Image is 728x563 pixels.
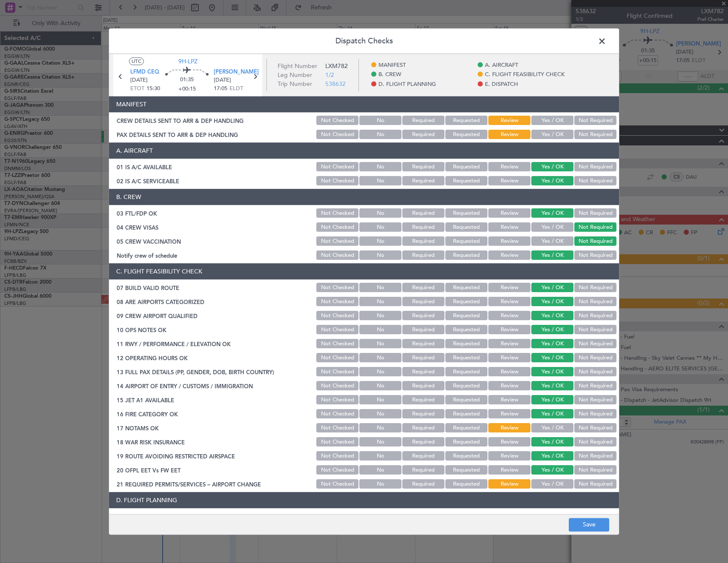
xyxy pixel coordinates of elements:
button: Yes / OK [531,339,573,349]
button: Yes / OK [531,367,573,377]
button: Yes / OK [531,480,573,489]
button: Not Required [574,130,616,139]
button: Yes / OK [531,353,573,363]
button: Not Required [574,409,616,419]
button: Not Required [574,395,616,405]
button: Not Required [574,251,616,260]
button: Yes / OK [531,409,573,419]
button: Not Required [574,438,616,447]
button: Yes / OK [531,452,573,461]
button: Yes / OK [531,381,573,391]
button: Not Required [574,176,616,186]
button: Not Required [574,367,616,377]
button: Yes / OK [531,311,573,321]
header: Dispatch Checks [109,28,619,54]
button: Yes / OK [531,325,573,335]
button: Yes / OK [531,116,573,125]
button: Not Required [574,353,616,363]
button: Yes / OK [531,130,573,139]
button: Not Required [574,116,616,125]
button: Not Required [574,424,616,433]
button: Not Required [574,283,616,293]
button: Yes / OK [531,237,573,246]
button: Yes / OK [531,251,573,260]
button: Yes / OK [531,438,573,447]
button: Not Required [574,325,616,335]
button: Yes / OK [531,424,573,433]
button: Not Required [574,237,616,246]
button: Not Required [574,381,616,391]
button: Yes / OK [531,176,573,186]
button: Not Required [574,339,616,349]
button: Not Required [574,162,616,172]
button: Save [569,518,609,532]
button: Yes / OK [531,297,573,307]
button: Not Required [574,480,616,489]
button: Yes / OK [531,466,573,475]
button: Yes / OK [531,209,573,218]
button: Not Required [574,452,616,461]
button: Not Required [574,209,616,218]
button: Not Required [574,466,616,475]
button: Not Required [574,297,616,307]
button: Not Required [574,311,616,321]
button: Yes / OK [531,395,573,405]
button: Yes / OK [531,283,573,293]
button: Yes / OK [531,223,573,232]
button: Not Required [574,223,616,232]
button: Yes / OK [531,162,573,172]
